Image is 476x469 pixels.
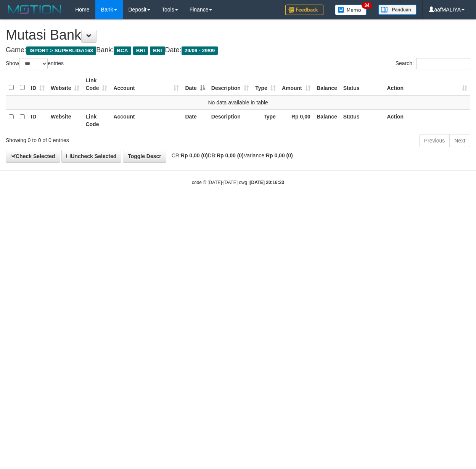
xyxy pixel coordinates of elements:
[82,74,110,95] th: Link Code: activate to sort column ascending
[252,74,279,95] th: Type: activate to sort column ascending
[6,4,64,15] img: MOTION_logo.png
[6,27,470,43] h1: Mutasi Bank
[340,109,384,131] th: Status
[28,74,48,95] th: ID: activate to sort column ascending
[279,74,314,95] th: Amount: activate to sort column ascending
[19,58,48,69] select: Showentries
[266,152,293,158] strong: Rp 0,00 (0)
[340,74,384,95] th: Status
[182,74,208,95] th: Date: activate to sort column descending
[48,74,82,95] th: Website: activate to sort column ascending
[48,109,82,131] th: Website
[384,74,470,95] th: Action: activate to sort column ascending
[362,2,372,9] span: 34
[208,109,252,131] th: Description
[192,180,284,185] small: code © [DATE]-[DATE] dwg |
[182,46,218,55] span: 29/09 - 29/09
[6,58,64,69] label: Show entries
[416,58,470,69] input: Search:
[114,46,131,55] span: BCA
[419,134,450,147] a: Previous
[6,46,470,54] h4: Game: Bank: Date:
[26,46,96,55] span: ISPORT > SUPERLIGA168
[285,5,323,15] img: Feedback.jpg
[110,109,182,131] th: Account
[6,133,193,144] div: Showing 0 to 0 of 0 entries
[61,150,121,163] a: Uncheck Selected
[110,74,182,95] th: Account: activate to sort column ascending
[181,152,208,158] strong: Rp 0,00 (0)
[82,109,110,131] th: Link Code
[208,74,252,95] th: Description: activate to sort column ascending
[250,180,284,185] strong: [DATE] 20:16:23
[123,150,166,163] a: Toggle Descr
[279,109,314,131] th: Rp 0,00
[384,109,470,131] th: Action
[252,109,279,131] th: Type
[133,46,148,55] span: BRI
[28,109,48,131] th: ID
[335,5,367,15] img: Button%20Memo.svg
[150,46,165,55] span: BNI
[378,5,416,15] img: panduan.png
[6,95,470,110] td: No data available in table
[314,109,340,131] th: Balance
[6,150,60,163] a: Check Selected
[449,134,470,147] a: Next
[182,109,208,131] th: Date
[314,74,340,95] th: Balance
[396,58,470,69] label: Search:
[168,152,293,158] span: CR: DB: Variance:
[217,152,244,158] strong: Rp 0,00 (0)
